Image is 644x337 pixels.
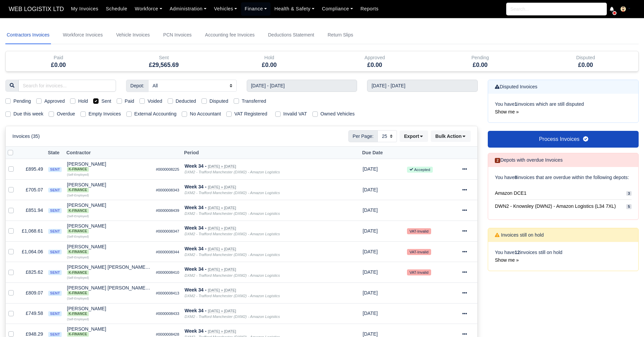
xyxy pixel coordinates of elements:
div: Hold [217,51,322,71]
div: [PERSON_NAME] K-Finance [67,162,151,172]
label: Paid [125,97,134,105]
input: Search for invoices... [18,80,116,92]
td: £749.58 [19,303,46,324]
button: Bulk Action [431,131,471,142]
i: DXM2 - Trafford Manchester (DXM2) - Amazon Logistics [185,191,280,195]
small: VAT-Invalid [407,269,431,275]
a: Accounting fee Invoices [204,26,256,44]
div: Pending [432,54,528,62]
a: Vehicle Invoices [115,26,151,44]
small: (Self-Employed) [67,318,89,321]
small: (Self-Employed) [67,256,89,259]
span: K-Finance [67,188,89,192]
div: Sent [116,54,212,62]
span: 3 [626,191,632,196]
label: Owned Vehicles [320,110,355,118]
small: (Self-Employed) [67,215,89,218]
small: [DATE] » [DATE] [208,288,236,292]
a: WEB LOGISTIX LTD [5,3,67,16]
a: Deductions Statement [267,26,315,44]
span: 3 days from now [363,166,378,172]
label: Empty Invoices [89,110,121,118]
div: [PERSON_NAME] [67,203,151,213]
td: £895.49 [19,159,46,180]
small: #0000008225 [156,167,179,171]
a: Schedule [102,2,131,15]
h6: Depots with overdue Invoices [495,157,563,163]
td: £851.94 [19,200,46,221]
label: Overdue [57,110,75,118]
h5: £29,565.69 [116,62,212,69]
i: DXM2 - Trafford Manchester (DXM2) - Amazon Logistics [185,315,280,319]
strong: Week 34 - [185,163,207,169]
span: sent [48,291,61,296]
label: Hold [78,97,88,105]
small: #0000008433 [156,312,179,316]
strong: Week 34 - [185,205,207,210]
a: Reports [357,2,382,15]
span: WEB LOGISTIX LTD [5,2,67,16]
h6: Invoices still on hold [495,232,544,238]
label: Disputed [210,97,228,105]
span: 3 days from now [363,187,378,192]
span: sent [48,250,61,255]
div: [PERSON_NAME] [67,244,151,254]
span: 3 days from now [363,269,378,275]
th: Due Date [360,147,404,159]
a: Finance [241,2,271,15]
a: Health & Safety [271,2,318,15]
span: sent [48,208,61,213]
a: Workforce [131,2,166,15]
div: [PERSON_NAME] K-Finance [67,244,151,254]
strong: Week 34 - [185,225,207,231]
span: 3 days from now [363,249,378,254]
h5: £0.00 [327,62,423,69]
small: VAT-Invalid [407,228,431,234]
th: State [46,147,64,159]
h6: Invoices (35) [12,134,40,139]
td: £705.07 [19,179,46,200]
h5: £0.00 [222,62,317,69]
div: Approved [327,54,423,62]
span: sent [48,332,61,337]
span: K-Finance [67,208,89,213]
strong: Week 34 - [185,246,207,251]
div: Sent [111,51,217,71]
a: Compliance [318,2,357,15]
small: #0000008343 [156,188,179,192]
small: (Self-Employed) [67,235,89,238]
small: (Self-Employed) [67,173,89,176]
div: [PERSON_NAME] [PERSON_NAME] [67,265,151,275]
td: £809.07 [19,282,46,303]
div: [PERSON_NAME] [PERSON_NAME] K-Finance [67,285,151,296]
a: Return Slips [326,26,354,44]
div: [PERSON_NAME] [67,306,151,316]
span: DWN2 - Knowsley (DWN2) - Amazon Logistics (L34 7XL) [495,202,616,210]
a: Show me » [495,257,519,263]
div: [PERSON_NAME] [67,224,151,234]
span: sent [48,188,61,193]
strong: Week 34 - [185,266,207,272]
label: Voided [148,97,162,105]
strong: 1 [515,101,517,107]
a: PCN Invoices [162,26,193,44]
span: K-Finance [67,312,89,316]
a: Workforce Invoices [62,26,104,44]
h5: £0.00 [538,62,634,69]
div: Disputed [533,51,639,71]
a: Vehicles [210,2,241,15]
span: K-Finance [67,270,89,275]
div: Hold [222,54,317,62]
strong: Week 34 - [185,308,207,313]
span: 5 [626,204,632,209]
small: [DATE] » [DATE] [208,185,236,189]
span: Depot: [126,80,149,92]
span: sent [48,229,61,234]
i: DXM2 - Trafford Manchester (DXM2) - Amazon Logistics [185,273,280,277]
span: K-Finance [67,250,89,254]
small: [DATE] » [DATE] [208,206,236,210]
th: Period [182,147,360,159]
div: You have invoices still on hold [488,242,638,271]
span: K-Finance [67,229,89,234]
